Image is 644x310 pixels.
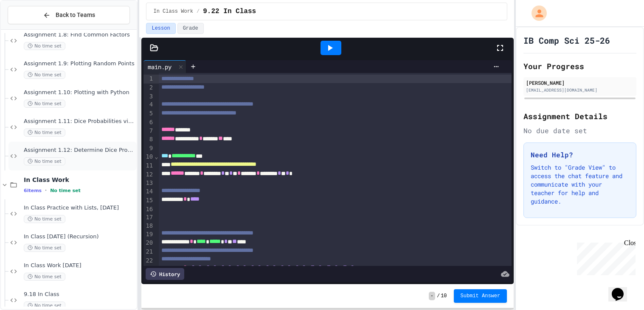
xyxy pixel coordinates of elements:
[143,62,176,71] div: main.py
[24,291,135,298] span: 9.18 In Class
[24,71,65,79] span: No time set
[45,187,47,194] span: •
[146,23,175,34] button: Lesson
[146,268,184,280] div: History
[531,163,629,206] p: Switch to "Grade View" to access the chat feature and communicate with your teacher for help and ...
[143,257,154,265] div: 22
[24,244,65,252] span: No time set
[143,213,154,222] div: 17
[143,205,154,214] div: 16
[56,11,95,20] span: Back to Teams
[143,84,154,92] div: 2
[24,118,135,125] span: Assignment 1.11: Dice Probabilities via Monte Carlo Methods
[50,188,81,193] span: No time set
[143,222,154,230] div: 18
[143,144,154,153] div: 9
[143,153,154,162] div: 10
[523,110,636,122] h2: Assignment Details
[143,101,154,109] div: 4
[24,147,135,154] span: Assignment 1.12: Determine Dice Probabilities via Loops
[24,215,65,223] span: No time set
[429,292,435,300] span: -
[24,204,135,212] span: In Class Practice with Lists, [DATE]
[143,187,154,196] div: 14
[24,157,65,165] span: No time set
[143,162,154,170] div: 11
[143,248,154,257] div: 21
[454,289,507,303] button: Submit Answer
[24,188,42,193] span: 6 items
[24,60,135,67] span: Assignment 1.9: Plotting Random Points
[574,239,636,275] iframe: chat widget
[143,60,186,73] div: main.py
[143,179,154,187] div: 13
[177,23,204,34] button: Grade
[24,176,135,184] span: In Class Work
[24,302,65,310] span: No time set
[441,293,447,299] span: 10
[24,42,65,50] span: No time set
[24,273,65,281] span: No time set
[3,3,59,54] div: Chat with us now!Close
[24,100,65,108] span: No time set
[143,92,154,101] div: 3
[24,233,135,240] span: In Class [DATE] (Recursion)
[143,118,154,127] div: 6
[143,109,154,118] div: 5
[154,153,158,160] span: Fold line
[143,239,154,248] div: 20
[143,75,154,84] div: 1
[197,8,200,15] span: /
[523,60,636,72] h2: Your Progress
[203,6,256,17] span: 9.22 In Class
[143,230,154,239] div: 19
[461,293,501,299] span: Submit Answer
[143,265,154,274] div: 23
[143,196,154,205] div: 15
[608,276,636,302] iframe: chat widget
[143,127,154,136] div: 7
[24,89,135,96] span: Assignment 1.10: Plotting with Python
[24,262,135,269] span: In Class Work [DATE]
[143,135,154,144] div: 8
[523,126,636,136] div: No due date set
[24,31,135,39] span: Assignment 1.8: Find Common Factors
[523,34,610,46] h1: IB Comp Sci 25-26
[526,87,634,93] div: [EMAIL_ADDRESS][DOMAIN_NAME]
[8,6,130,24] button: Back to Teams
[437,293,440,299] span: /
[143,170,154,179] div: 12
[24,128,65,137] span: No time set
[526,79,634,87] div: [PERSON_NAME]
[153,8,193,15] span: In Class Work
[531,150,629,160] h3: Need Help?
[523,3,549,23] div: My Account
